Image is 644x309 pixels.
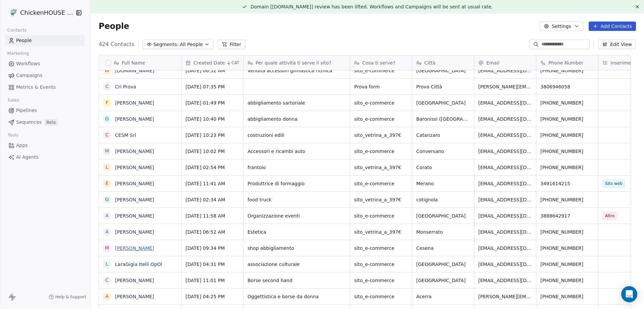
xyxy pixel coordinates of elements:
span: Merano [416,180,434,187]
span: Oggettistica e borse da donna [248,293,319,300]
div: G [105,196,109,203]
span: [EMAIL_ADDRESS][DOMAIN_NAME] [478,261,532,268]
a: Pipelines [5,105,85,116]
span: Segments: [153,41,178,48]
div: F [106,99,108,106]
span: [DATE] 06:52 AM [185,229,225,235]
a: Cri Prova [115,84,136,89]
span: sito_e-commerce [354,293,394,300]
span: ChickenHOUSE sas [20,8,74,17]
span: Metrics & Events [16,84,56,91]
a: [PERSON_NAME] [115,197,154,202]
span: [PHONE_NUMBER] [540,148,583,155]
span: [EMAIL_ADDRESS][DOMAIN_NAME] [478,213,532,219]
span: sito_vetrina_a_397€ [354,196,401,203]
span: [EMAIL_ADDRESS][DOMAIN_NAME] [478,245,532,252]
span: [PHONE_NUMBER] [540,116,583,122]
span: CAT [231,60,239,66]
a: LaraGigia Itelli OpOl [115,262,162,267]
div: E [106,180,109,187]
span: Estetica [248,229,266,235]
span: Domain [[DOMAIN_NAME]] review has been lifted. Workflows and Campaigns will be sent at usual rate. [251,4,493,9]
span: frantoio [248,164,266,171]
span: [DATE] 02:54 PM [185,164,225,171]
div: Full Name [99,55,181,70]
div: C [105,83,109,90]
div: M [105,244,109,252]
button: Filter [218,40,246,49]
span: Contacts [4,25,30,35]
a: [PERSON_NAME] [115,116,154,122]
button: Add Contacts [589,22,636,31]
span: [PHONE_NUMBER] [540,277,583,284]
span: Sito web [605,181,623,187]
span: [PHONE_NUMBER] [540,164,583,171]
span: Monserrato [416,229,443,235]
span: Sequences [16,119,42,126]
span: [DATE] 02:34 AM [185,196,225,203]
div: A [105,212,109,219]
span: Help & Support [55,294,86,300]
span: Conversano [416,148,444,155]
span: Tools [5,130,21,140]
span: sito_e-commerce [354,245,394,252]
span: [EMAIL_ADDRESS][DOMAIN_NAME] [478,148,532,155]
span: [PHONE_NUMBER] [540,67,583,74]
span: Città [424,60,435,66]
span: Created Date [194,60,225,66]
span: [DATE] 11:58 AM [185,213,225,219]
a: [PERSON_NAME] [115,213,154,219]
a: AI Agents [5,152,85,163]
span: 3888642917 [540,213,570,219]
div: Email [474,55,536,70]
span: [DATE] 04:25 PM [185,293,225,300]
span: [EMAIL_ADDRESS][DOMAIN_NAME] [478,196,532,203]
span: Organizzazione eventi [248,213,300,219]
span: Cesena [416,245,434,252]
div: G [105,115,109,122]
span: costruzioni edili [248,132,284,139]
span: [EMAIL_ADDRESS][DOMAIN_NAME] [478,164,532,171]
span: [GEOGRAPHIC_DATA] [416,261,466,268]
a: [PERSON_NAME] [115,149,154,154]
button: ChickenHOUSE sas [8,7,71,18]
span: associazione culturale [248,261,300,268]
span: Beta [44,119,58,126]
span: [GEOGRAPHIC_DATA] [416,277,466,284]
span: Borse second hand [248,277,292,284]
span: 3806946058 [540,83,570,90]
span: Email [486,60,499,66]
div: L [106,164,108,171]
span: [PHONE_NUMBER] [540,132,583,139]
span: sito_vetrina_a_397€ [354,132,401,139]
span: Vendita accessori ginnastica ritmica [248,67,332,74]
span: shop abbigliamento [248,245,294,252]
span: [DATE] 01:49 PM [185,100,225,106]
span: Cosa ti serve? [362,60,395,66]
a: Help & Support [49,294,86,300]
a: [PERSON_NAME] [115,294,154,299]
span: Campaigns [16,72,42,79]
div: Città [412,55,474,70]
span: Acerra [416,293,432,300]
a: Workflows [5,58,85,69]
div: C [105,131,109,139]
a: Metrics & Events [5,82,85,93]
span: [DATE] 06:52 AM [185,67,225,74]
span: [DATE] 07:35 PM [185,83,225,90]
a: [PERSON_NAME] [115,165,154,170]
span: [EMAIL_ADDRESS][DOMAIN_NAME] [478,116,532,122]
div: Cosa ti serve? [350,55,412,70]
a: [PERSON_NAME] [115,229,154,235]
span: [PHONE_NUMBER] [540,245,583,252]
div: A [105,293,109,300]
span: cotignola [416,196,438,203]
span: Sales [5,95,22,105]
span: Corato [416,164,432,171]
div: Open Intercom Messenger [621,286,637,302]
span: [EMAIL_ADDRESS][DOMAIN_NAME] [478,180,532,187]
span: 424 Contacts [99,40,134,48]
span: [DATE] 10:02 PM [185,148,225,155]
div: Phone Number [536,55,598,70]
span: Accessori e ricambi auto [248,148,305,155]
